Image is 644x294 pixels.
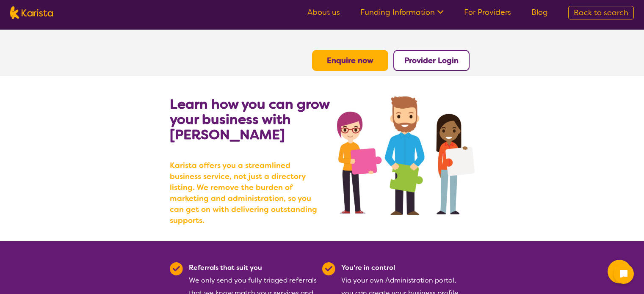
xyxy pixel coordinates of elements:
a: Funding Information [360,7,444,17]
a: About us [307,7,340,17]
img: grow your business with Karista [337,96,474,215]
img: Tick [322,262,335,275]
b: Referrals that suit you [189,263,262,272]
b: You're in control [341,263,395,272]
a: Enquire now [327,55,373,66]
button: Channel Menu [608,260,631,283]
img: Karista logo [10,6,53,19]
a: For Providers [464,7,511,17]
b: Karista offers you a streamlined business service, not just a directory listing. We remove the bu... [170,160,322,226]
a: Provider Login [404,55,459,66]
a: Blog [531,7,548,17]
b: Learn how you can grow your business with [PERSON_NAME] [170,95,329,143]
span: Back to search [574,8,628,18]
a: Back to search [568,6,634,19]
img: Tick [170,262,183,275]
button: Enquire now [312,50,388,71]
button: Provider Login [393,50,470,71]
